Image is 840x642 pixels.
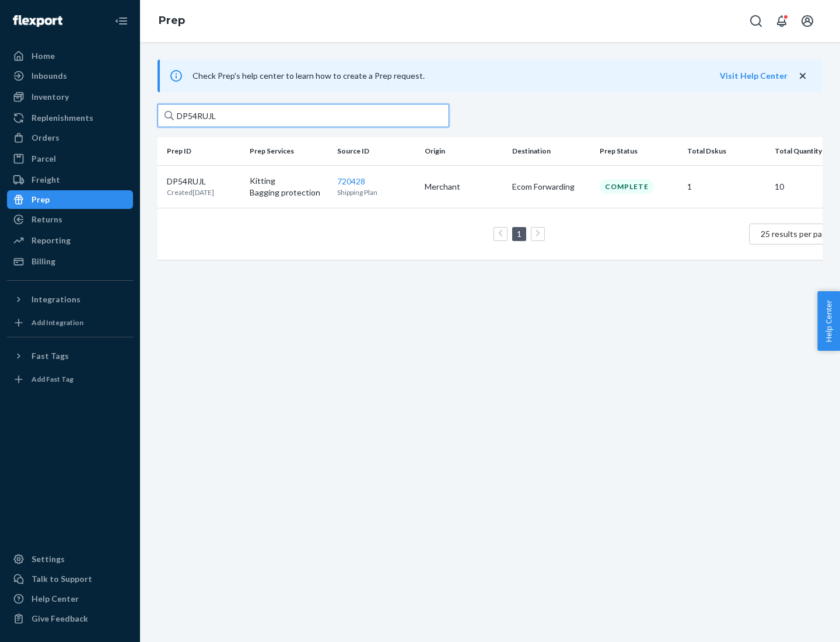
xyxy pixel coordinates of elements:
[7,313,133,332] a: Add Integration
[7,570,133,588] a: Talk to Support
[13,15,62,27] img: Flexport logo
[32,613,88,624] div: Give Feedback
[32,153,56,165] div: Parcel
[7,109,133,127] a: Replenishments
[157,137,245,165] th: Prep ID
[32,256,55,267] div: Billing
[32,112,93,124] div: Replenishments
[682,137,770,165] th: Total Dskus
[7,231,133,250] a: Reporting
[600,179,654,194] div: Complete
[32,194,50,205] div: Prep
[149,4,194,38] ol: breadcrumbs
[32,317,83,327] div: Add Integration
[159,14,185,27] a: Prep
[817,291,840,351] button: Help Center
[32,235,71,246] div: Reporting
[32,70,67,82] div: Inbounds
[7,88,133,106] a: Inventory
[332,137,420,165] th: Source ID
[7,370,133,389] a: Add Fast Tag
[7,149,133,168] a: Parcel
[32,174,60,186] div: Freight
[167,176,214,187] p: DP54RUJL
[595,137,682,165] th: Prep Status
[425,181,503,193] p: Merchant
[7,67,133,85] a: Inbounds
[770,9,793,33] button: Open notifications
[110,9,133,33] button: Close Navigation
[7,210,133,229] a: Returns
[761,229,831,239] span: 25 results per page
[32,350,69,362] div: Fast Tags
[420,137,508,165] th: Origin
[508,137,595,165] th: Destination
[7,252,133,271] a: Billing
[7,47,133,65] a: Home
[32,374,73,384] div: Add Fast Tag
[32,573,92,585] div: Talk to Support
[7,347,133,365] button: Fast Tags
[32,553,65,565] div: Settings
[687,181,765,193] p: 1
[157,104,449,127] input: Search prep jobs
[192,71,425,81] span: Check Prep's help center to learn how to create a Prep request.
[250,187,328,198] p: Bagging protection
[512,181,590,193] p: Ecom Forwarding
[167,187,214,197] p: Created [DATE]
[796,9,819,33] button: Open account menu
[797,70,808,82] button: close
[744,9,768,33] button: Open Search Box
[7,589,133,608] a: Help Center
[32,132,60,144] div: Orders
[250,175,328,187] p: Kitting
[337,187,415,197] p: Shipping Plan
[7,550,133,568] a: Settings
[7,190,133,209] a: Prep
[32,214,62,225] div: Returns
[245,137,332,165] th: Prep Services
[32,50,55,62] div: Home
[337,176,365,186] a: 720428
[7,290,133,309] button: Integrations
[32,593,79,605] div: Help Center
[720,70,787,82] button: Visit Help Center
[32,91,69,103] div: Inventory
[514,229,524,239] a: Page 1 is your current page
[32,294,80,305] div: Integrations
[7,170,133,189] a: Freight
[7,609,133,628] button: Give Feedback
[7,128,133,147] a: Orders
